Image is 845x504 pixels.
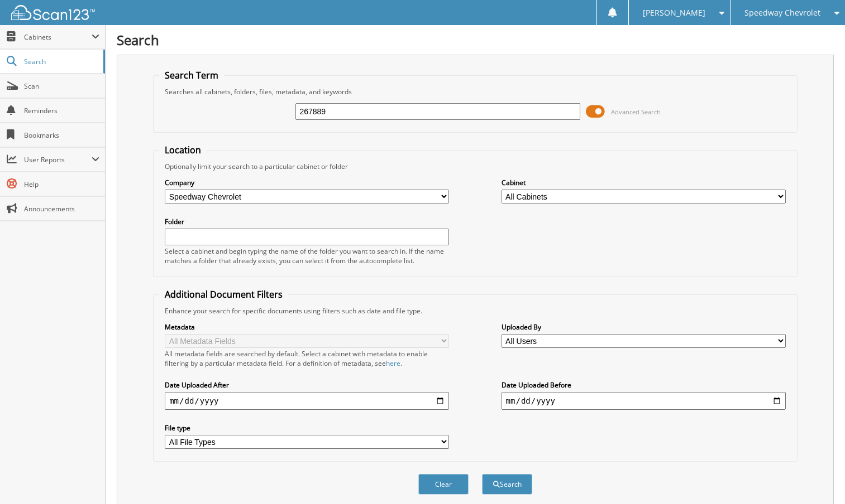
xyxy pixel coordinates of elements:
[159,144,207,156] legend: Location
[24,57,98,66] span: Search
[24,106,99,115] span: Reminders
[611,108,661,116] span: Advanced Search
[386,358,400,368] a: here
[24,204,99,214] span: Announcements
[165,322,449,332] label: Metadata
[24,32,92,42] span: Cabinets
[165,246,449,265] div: Select a cabinet and begin typing the name of the folder you want to search in. If the name match...
[159,69,224,81] legend: Search Term
[24,81,99,91] span: Scan
[165,178,449,187] label: Company
[165,349,449,368] div: All metadata fields are searched by default. Select a cabinet with metadata to enable filtering b...
[165,423,449,433] label: File type
[159,87,791,96] div: Searches all cabinets, folders, files, metadata, and keywords
[482,474,532,495] button: Search
[165,380,449,390] label: Date Uploaded After
[117,31,834,49] h1: Search
[744,9,820,16] span: Speedway Chevrolet
[502,380,786,390] label: Date Uploaded Before
[165,217,449,226] label: Folder
[11,5,95,20] img: scan123-logo-white.svg
[165,392,449,410] input: start
[24,130,99,140] span: Bookmarks
[502,178,786,187] label: Cabinet
[24,180,99,189] span: Help
[418,474,469,495] button: Clear
[159,306,791,316] div: Enhance your search for specific documents using filters such as date and file type.
[502,322,786,332] label: Uploaded By
[24,155,92,164] span: User Reports
[159,162,791,171] div: Optionally limit your search to a particular cabinet or folder
[643,9,705,16] span: [PERSON_NAME]
[159,288,288,301] legend: Additional Document Filters
[502,392,786,410] input: end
